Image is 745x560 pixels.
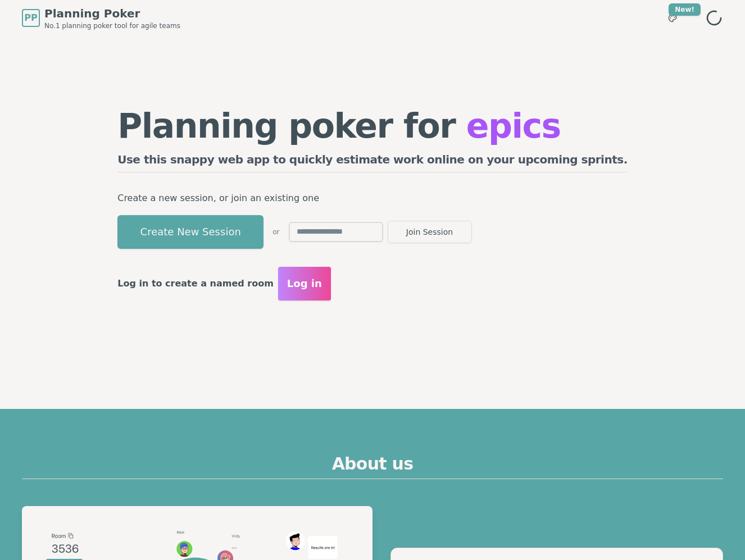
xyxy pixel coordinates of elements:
h2: Use this snappy web app to quickly estimate work online on your upcoming sprints. [117,152,628,172]
span: No.1 planning poker tool for agile teams [44,21,180,30]
span: PP [24,11,37,25]
span: Log in [287,276,322,292]
a: PPPlanning PokerNo.1 planning poker tool for agile teams [22,6,180,30]
span: or [272,227,279,236]
button: Create New Session [117,215,264,249]
button: Log in [278,267,331,301]
span: Planning Poker [44,6,180,21]
span: epics [466,106,561,145]
p: Log in to create a named room [117,276,274,292]
button: Join Session [388,221,472,243]
p: Create a new session, or join an existing one [117,190,628,206]
h2: About us [22,454,723,479]
h1: Planning poker for [117,109,628,143]
button: New! [662,8,683,28]
div: New! [669,3,701,16]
